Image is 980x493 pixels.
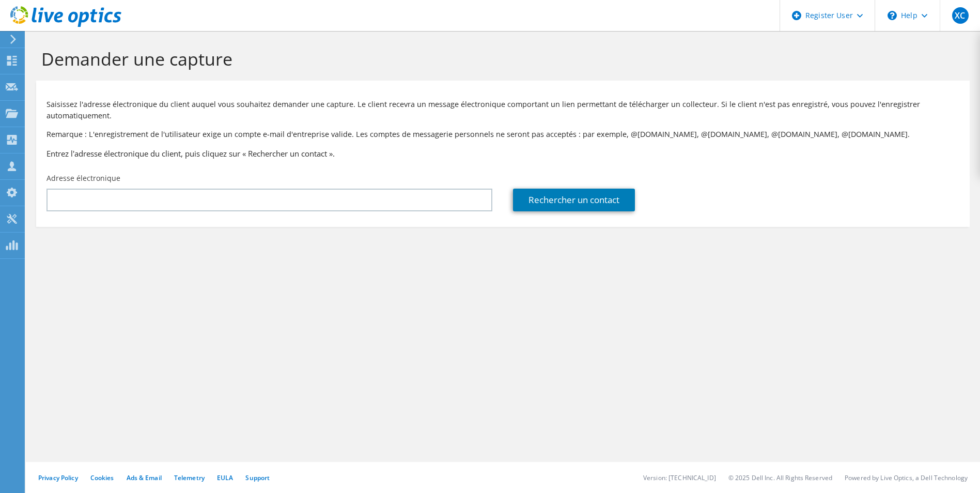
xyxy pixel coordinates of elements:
p: Saisissez l'adresse électronique du client auquel vous souhaitez demander une capture. Le client ... [46,99,959,121]
a: Support [245,473,270,482]
h1: Demander une capture [41,48,959,70]
svg: \n [888,11,897,20]
li: Version: [TECHNICAL_ID] [643,473,716,482]
label: Adresse électronique [46,173,120,183]
a: Rechercher un contact [513,189,635,211]
li: Powered by Live Optics, a Dell Technology [845,473,968,482]
a: Telemetry [174,473,205,482]
span: XC [952,7,969,24]
a: Privacy Policy [38,473,78,482]
a: EULA [217,473,233,482]
a: Cookies [90,473,114,482]
h3: Entrez l'adresse électronique du client, puis cliquez sur « Rechercher un contact ». [46,148,959,159]
p: Remarque : L'enregistrement de l'utilisateur exige un compte e-mail d'entreprise valide. Les comp... [46,129,959,140]
li: © 2025 Dell Inc. All Rights Reserved [728,473,832,482]
a: Ads & Email [127,473,162,482]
